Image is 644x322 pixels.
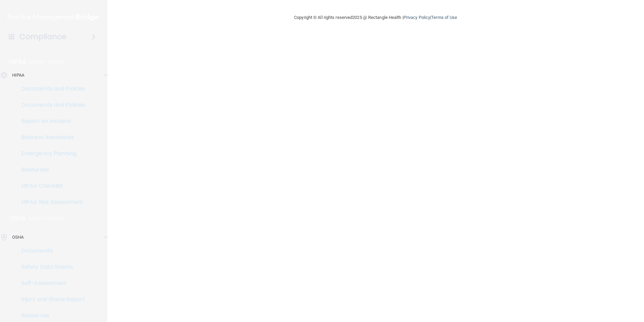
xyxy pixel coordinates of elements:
[9,58,26,66] p: HIPAA
[9,214,26,222] p: OSHA
[4,247,96,254] p: Documents
[4,312,96,319] p: Resources
[8,10,99,24] img: PMB logo
[404,15,430,20] a: Privacy Policy
[4,166,96,173] p: Resources
[4,134,96,141] p: Business Associates
[253,7,498,28] div: Copyright © All rights reserved 2025 @ Rectangle Health | |
[4,118,96,125] p: Report an Incident
[4,150,96,157] p: Emergency Planning
[12,71,25,79] p: HIPAA
[4,296,96,303] p: Injury and Illness Report
[12,233,24,241] p: OSHA
[4,264,96,270] p: Safety Data Sheets
[4,199,96,206] p: HIPAA Risk Assessment
[4,102,96,108] p: Documents and Policies
[30,58,65,66] p: Learn More!
[4,280,96,287] p: Self-Assessment
[431,15,457,20] a: Terms of Use
[20,32,66,42] h4: Compliance
[4,85,96,92] p: Documents and Policies
[29,214,65,222] p: Learn More!
[4,183,96,189] p: HIPAA Checklist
